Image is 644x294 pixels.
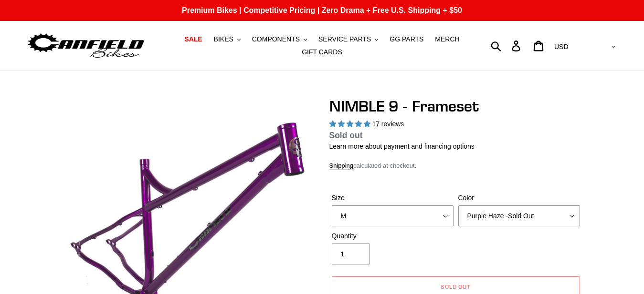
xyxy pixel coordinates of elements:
[441,283,471,290] span: Sold out
[329,120,372,128] span: 4.88 stars
[390,35,423,43] span: GG PARTS
[184,35,202,43] span: SALE
[435,35,459,43] span: MERCH
[332,231,454,241] label: Quantity
[329,97,582,115] h1: NIMBLE 9 - Frameset
[430,33,464,46] a: MERCH
[318,35,371,43] span: SERVICE PARTS
[329,161,582,171] div: calculated at checkout.
[179,33,207,46] a: SALE
[329,142,475,150] a: Learn more about payment and financing options
[458,193,580,203] label: Color
[297,46,347,59] a: GIFT CARDS
[332,193,454,203] label: Size
[26,31,146,61] img: Canfield Bikes
[247,33,312,46] button: COMPONENTS
[372,120,404,128] span: 17 reviews
[214,35,233,43] span: BIKES
[314,33,383,46] button: SERVICE PARTS
[252,35,300,43] span: COMPONENTS
[329,131,363,140] span: Sold out
[329,162,354,170] a: Shipping
[385,33,428,46] a: GG PARTS
[209,33,245,46] button: BIKES
[302,48,342,56] span: GIFT CARDS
